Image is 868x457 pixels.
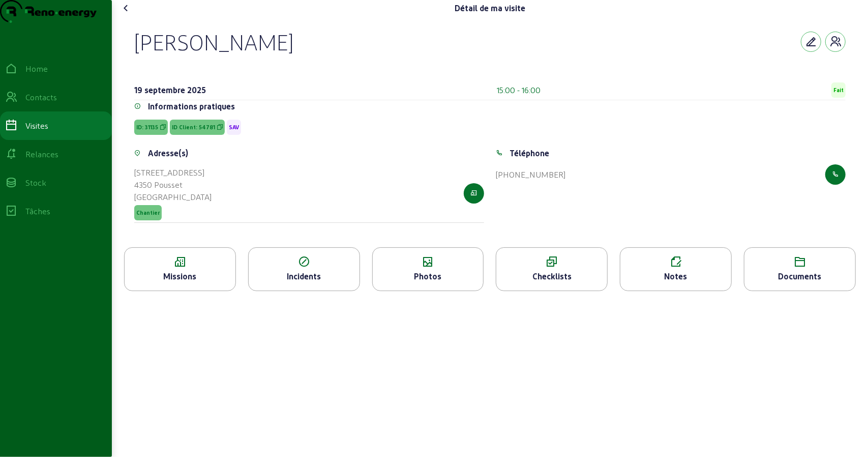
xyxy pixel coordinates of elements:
[373,270,484,282] div: Photos
[136,209,160,216] span: Chantier
[136,124,158,131] span: ID: 31135
[744,270,855,282] div: Documents
[148,147,188,159] div: Adresse(s)
[25,148,58,160] div: Relances
[620,270,731,282] div: Notes
[134,28,293,55] div: [PERSON_NAME]
[496,270,607,282] div: Checklists
[229,124,239,131] span: SAV
[510,147,550,159] div: Téléphone
[134,179,212,191] div: 4350 Pousset
[25,120,48,132] div: Visites
[25,91,57,103] div: Contacts
[134,191,212,203] div: [GEOGRAPHIC_DATA]
[25,63,48,75] div: Home
[25,205,50,217] div: Tâches
[134,84,206,96] div: 19 septembre 2025
[833,87,844,94] span: Fait
[25,177,46,189] div: Stock
[249,270,360,282] div: Incidents
[496,168,566,181] div: [PHONE_NUMBER]
[455,2,525,14] div: Détail de ma visite
[172,124,215,131] span: ID Client: 54781
[134,166,212,179] div: [STREET_ADDRESS]
[148,100,235,112] div: Informations pratiques
[125,270,235,282] div: Missions
[497,84,541,96] div: 15:00 - 16:00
